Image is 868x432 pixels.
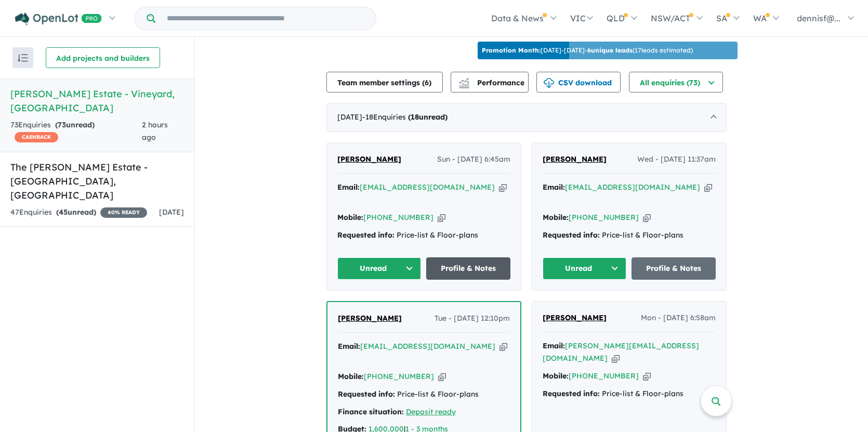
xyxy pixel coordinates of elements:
span: Wed - [DATE] 11:37am [637,153,716,166]
img: download icon [544,78,554,88]
span: Mon - [DATE] 6:58am [641,312,716,324]
strong: Mobile: [337,213,363,222]
button: CSV download [536,72,621,93]
div: 73 Enquir ies [10,119,142,144]
input: Try estate name, suburb, builder or developer [157,7,374,30]
span: 2 hours ago [142,120,168,142]
span: [PERSON_NAME] [337,154,401,164]
p: [DATE] - [DATE] - ( 17 leads estimated) [482,46,693,55]
button: Performance [451,72,529,93]
span: [DATE] [159,207,184,217]
button: Unread [337,257,422,280]
strong: ( unread) [56,207,96,217]
h5: The [PERSON_NAME] Estate - [GEOGRAPHIC_DATA] , [GEOGRAPHIC_DATA] [10,160,184,202]
strong: Email: [543,182,565,192]
button: Team member settings (6) [326,72,443,93]
strong: Mobile: [338,372,364,381]
span: Sun - [DATE] 6:45am [437,153,510,166]
span: 45 [59,207,68,217]
span: [PERSON_NAME] [543,313,607,322]
a: [PERSON_NAME][EMAIL_ADDRESS][DOMAIN_NAME] [543,341,699,363]
a: [PERSON_NAME] [337,153,401,166]
a: [PHONE_NUMBER] [569,213,639,222]
button: Copy [438,371,446,382]
span: Performance [461,78,524,87]
span: dennisf@... [797,13,840,23]
a: [EMAIL_ADDRESS][DOMAIN_NAME] [360,342,495,351]
b: Promotion Month: [482,46,541,54]
div: Price-list & Floor-plans [337,229,510,242]
span: [PERSON_NAME] [338,313,402,323]
strong: Mobile: [543,371,569,381]
a: [PERSON_NAME] [338,312,402,325]
img: bar-chart.svg [459,81,469,88]
img: line-chart.svg [459,78,468,84]
button: Copy [704,182,712,193]
strong: Requested info: [338,389,395,399]
strong: Requested info: [543,230,600,240]
strong: Email: [338,342,360,351]
strong: Finance situation: [338,407,404,416]
button: Copy [499,182,507,193]
strong: Requested info: [543,389,600,398]
strong: ( unread) [408,112,448,122]
span: CASHBACK [15,132,58,142]
strong: Requested info: [337,230,394,240]
strong: Mobile: [543,213,569,222]
a: [PHONE_NUMBER] [364,372,434,381]
button: Copy [643,212,651,223]
span: 6 [425,78,429,87]
button: All enquiries (73) [629,72,723,93]
strong: ( unread) [55,120,95,129]
a: [PERSON_NAME] [543,153,607,166]
span: 40 % READY [100,207,147,218]
span: [PERSON_NAME] [543,154,607,164]
b: 6 unique leads [587,46,633,54]
a: Deposit ready [406,407,456,416]
div: Price-list & Floor-plans [543,229,716,242]
a: [PHONE_NUMBER] [569,371,639,381]
img: Openlot PRO Logo White [15,12,102,25]
img: sort.svg [18,54,28,62]
button: Unread [543,257,627,280]
span: - 18 Enquir ies [362,112,448,122]
button: Copy [643,371,651,382]
strong: Email: [543,341,565,350]
a: Profile & Notes [426,257,510,280]
span: 18 [411,112,419,122]
div: 47 Enquir ies [10,206,147,219]
a: [EMAIL_ADDRESS][DOMAIN_NAME] [565,182,700,192]
button: Copy [612,353,620,364]
a: [PERSON_NAME] [543,312,607,324]
div: [DATE] [326,103,727,132]
a: [PHONE_NUMBER] [363,213,433,222]
button: Copy [438,212,445,223]
h5: [PERSON_NAME] Estate - Vineyard , [GEOGRAPHIC_DATA] [10,87,184,115]
a: Profile & Notes [632,257,716,280]
a: [EMAIL_ADDRESS][DOMAIN_NAME] [360,182,495,192]
button: Copy [499,341,507,352]
div: Price-list & Floor-plans [338,388,510,401]
strong: Email: [337,182,360,192]
span: 73 [58,120,66,129]
div: Price-list & Floor-plans [543,388,716,400]
span: Tue - [DATE] 12:10pm [435,312,510,325]
button: Add projects and builders [46,47,160,68]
